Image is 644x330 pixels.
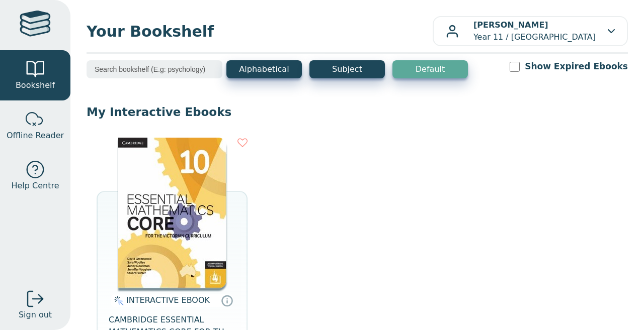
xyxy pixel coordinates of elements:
[87,104,628,120] p: My Interactive Ebooks
[16,79,55,91] span: Bookshelf
[226,60,302,78] button: Alphabetical
[19,309,52,321] span: Sign out
[433,16,628,46] button: [PERSON_NAME]Year 11 / [GEOGRAPHIC_DATA]
[118,138,226,288] img: e150382a-e988-ea11-a992-0272d098c78b.jpg
[392,60,468,78] button: Default
[473,20,548,30] b: [PERSON_NAME]
[525,60,628,73] label: Show Expired Ebooks
[7,130,64,142] span: Offline Reader
[126,295,210,305] span: INTERACTIVE EBOOK
[473,19,596,43] p: Year 11 / [GEOGRAPHIC_DATA]
[221,294,233,306] a: Interactive eBooks are accessed online via the publisher’s portal. They contain interactive resou...
[11,180,59,192] span: Help Centre
[87,20,433,43] span: Your Bookshelf
[87,60,222,78] input: Search bookshelf (E.g: psychology)
[111,295,124,307] img: interactive.svg
[309,60,385,78] button: Subject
